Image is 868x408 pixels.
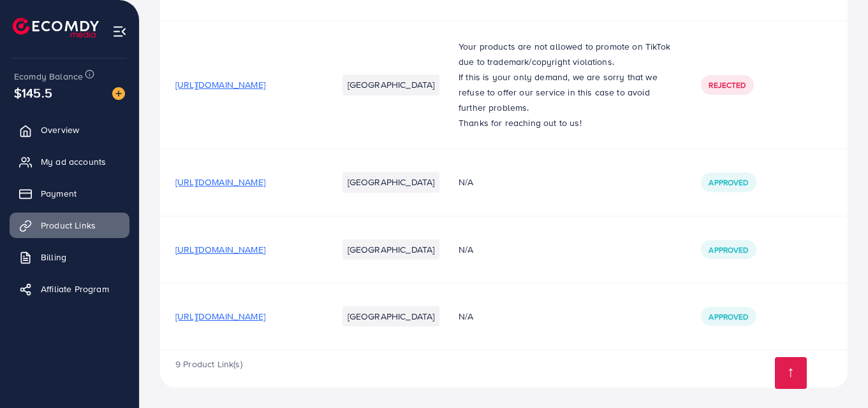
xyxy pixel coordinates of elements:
span: [URL][DOMAIN_NAME] [175,78,265,91]
p: If this is your only demand, we are sorry that we refuse to offer our service in this case to avo... [459,69,670,115]
span: Affiliate Program [41,283,109,295]
a: Overview [10,117,129,143]
span: Approved [709,244,748,255]
span: My ad accounts [41,155,106,168]
a: Payment [10,181,129,206]
span: [URL][DOMAIN_NAME] [175,310,265,323]
span: Overview [41,123,79,136]
span: [URL][DOMAIN_NAME] [175,243,265,256]
span: Approved [709,311,748,322]
img: image [112,87,125,100]
li: [GEOGRAPHIC_DATA] [342,172,440,192]
span: [URL][DOMAIN_NAME] [175,176,265,188]
li: [GEOGRAPHIC_DATA] [342,239,440,260]
span: N/A [459,310,473,323]
li: [GEOGRAPHIC_DATA] [342,306,440,327]
p: Your products are not allowed to promote on TikTok due to trademark/copyright violations. [459,39,670,69]
span: N/A [459,176,473,188]
span: Rejected [709,80,746,90]
iframe: Chat [814,351,858,398]
a: Affiliate Program [10,276,129,302]
span: Approved [709,177,748,188]
span: Billing [41,251,66,264]
span: N/A [459,243,473,256]
img: menu [112,24,127,39]
li: [GEOGRAPHIC_DATA] [342,74,440,95]
span: Product Links [41,219,96,232]
span: Ecomdy Balance [14,70,83,83]
a: Product Links [10,213,129,238]
span: $145.5 [14,83,52,102]
img: logo [13,18,99,38]
a: Billing [10,244,129,270]
p: Thanks for reaching out to us! [459,115,670,130]
a: My ad accounts [10,149,129,174]
span: Payment [41,187,77,200]
span: 9 Product Link(s) [175,358,242,370]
